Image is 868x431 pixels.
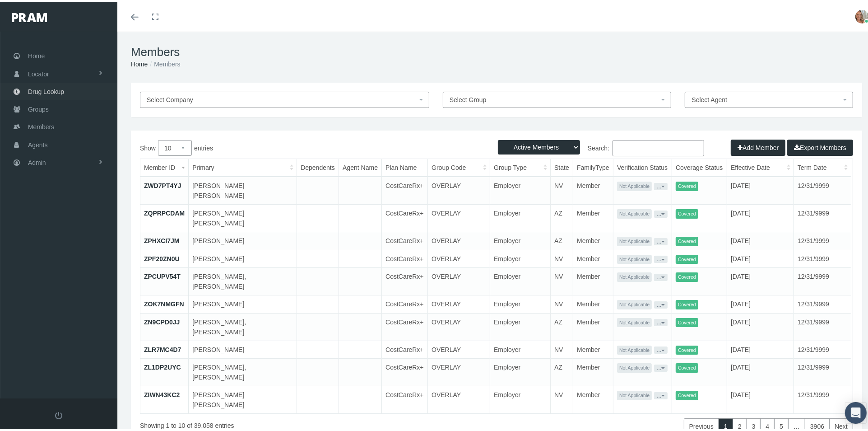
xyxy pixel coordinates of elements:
[692,94,727,102] span: Select Agent
[654,236,668,244] button: ...
[727,357,794,384] td: [DATE]
[794,175,851,203] td: 12/31/9999
[676,253,698,262] span: Covered
[189,311,297,339] td: [PERSON_NAME], [PERSON_NAME]
[428,339,490,357] td: OVERLAY
[654,300,668,307] button: ...
[654,181,668,188] button: ...
[497,138,704,155] label: Search:
[382,384,428,412] td: CostCareRx+
[490,157,551,175] th: Group Type: activate to sort column ascending
[617,316,652,326] span: Not Applicable
[551,157,573,175] th: State
[573,357,613,384] td: Member
[428,384,490,412] td: OVERLAY
[428,157,490,175] th: Group Code: activate to sort column ascending
[676,361,698,371] span: Covered
[490,266,551,294] td: Employer
[189,175,297,203] td: [PERSON_NAME] [PERSON_NAME]
[428,357,490,384] td: OVERLAY
[144,208,185,215] a: ZQPRPCDAM
[428,203,490,230] td: OVERLAY
[794,203,851,230] td: 12/31/9999
[676,344,698,353] span: Covered
[28,46,45,63] span: Home
[551,384,573,412] td: NV
[573,294,613,312] td: Member
[573,230,613,248] td: Member
[617,235,652,244] span: Not Applicable
[727,175,794,203] td: [DATE]
[573,339,613,357] td: Member
[617,361,652,371] span: Not Applicable
[551,230,573,248] td: AZ
[28,81,64,98] span: Drug Lookup
[428,311,490,339] td: OVERLAY
[551,248,573,266] td: NV
[794,157,851,175] th: Term Date: activate to sort column ascending
[297,157,339,175] th: Dependents
[428,266,490,294] td: OVERLAY
[382,311,428,339] td: CostCareRx+
[382,203,428,230] td: CostCareRx+
[613,138,704,155] input: Search:
[12,11,47,20] img: PRAM_20_x_78.png
[794,311,851,339] td: 12/31/9999
[490,294,551,312] td: Employer
[144,180,181,187] a: ZWD7PT4YJ
[428,230,490,248] td: OVERLAY
[727,248,794,266] td: [DATE]
[490,339,551,357] td: Employer
[573,203,613,230] td: Member
[189,357,297,384] td: [PERSON_NAME], [PERSON_NAME]
[794,266,851,294] td: 12/31/9999
[727,339,794,357] td: [DATE]
[382,230,428,248] td: CostCareRx+
[617,271,652,280] span: Not Applicable
[140,138,497,154] label: Show entries
[189,339,297,357] td: [PERSON_NAME]
[189,266,297,294] td: [PERSON_NAME], [PERSON_NAME]
[617,298,652,308] span: Not Applicable
[731,138,785,154] button: Add Member
[28,99,49,116] span: Groups
[189,248,297,266] td: [PERSON_NAME]
[428,248,490,266] td: OVERLAY
[794,294,851,312] td: 12/31/9999
[189,203,297,230] td: [PERSON_NAME] [PERSON_NAME]
[654,209,668,216] button: ...
[490,384,551,412] td: Employer
[382,248,428,266] td: CostCareRx+
[490,357,551,384] td: Employer
[794,384,851,412] td: 12/31/9999
[189,294,297,312] td: [PERSON_NAME]
[727,230,794,248] td: [DATE]
[617,253,652,262] span: Not Applicable
[428,175,490,203] td: OVERLAY
[794,357,851,384] td: 12/31/9999
[573,175,613,203] td: Member
[490,311,551,339] td: Employer
[613,157,672,175] th: Verification Status
[382,339,428,357] td: CostCareRx+
[144,253,180,261] a: ZPF20ZN0U
[144,271,181,278] a: ZPCUPV54T
[654,317,668,324] button: ...
[382,266,428,294] td: CostCareRx+
[189,230,297,248] td: [PERSON_NAME]
[144,299,184,306] a: ZOK7NMGFN
[382,175,428,203] td: CostCareRx+
[794,248,851,266] td: 12/31/9999
[654,345,668,352] button: ...
[573,266,613,294] td: Member
[654,390,668,398] button: ...
[845,400,867,422] div: Open Intercom Messenger
[450,94,487,102] span: Select Group
[28,117,54,134] span: Members
[573,157,613,175] th: FamilyType
[131,43,862,57] h1: Members
[189,157,297,175] th: Primary: activate to sort column ascending
[727,266,794,294] td: [DATE]
[144,389,180,397] a: ZIWN43KC2
[551,266,573,294] td: NV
